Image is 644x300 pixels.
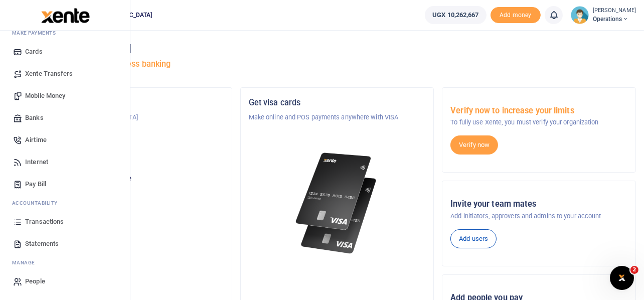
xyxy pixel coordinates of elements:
[249,98,426,108] h5: Get visa cards
[47,98,224,108] h5: Organization
[8,107,122,129] a: Banks
[47,174,224,184] p: Your current account balance
[432,10,478,20] span: UGX 10,262,667
[571,6,589,24] img: profile-user
[47,152,224,162] p: Operations
[8,63,122,85] a: Xente Transfers
[8,195,122,211] li: Ac
[293,146,381,260] img: xente-_physical_cards.png
[25,157,48,167] span: Internet
[25,113,44,123] span: Banks
[610,266,634,290] iframe: Intercom live chat
[491,11,541,18] a: Add money
[25,217,64,227] span: Transactions
[8,233,122,255] a: Statements
[25,135,47,145] span: Airtime
[593,7,636,15] small: [PERSON_NAME]
[8,255,122,270] li: M
[8,270,122,292] a: People
[8,129,122,151] a: Airtime
[25,239,59,249] span: Statements
[571,6,636,24] a: profile-user [PERSON_NAME] Operations
[25,91,65,101] span: Mobile Money
[8,173,122,195] a: Pay Bill
[450,229,497,248] a: Add users
[20,199,58,207] span: countability
[630,266,638,274] span: 2
[47,136,224,146] h5: Account
[17,259,36,266] span: anage
[47,186,224,196] h5: UGX 10,262,667
[593,15,636,24] span: Operations
[450,199,627,209] h5: Invite your team mates
[450,211,627,221] p: Add initiators, approvers and admins to your account
[25,276,45,286] span: People
[25,47,43,57] span: Cards
[41,8,90,23] img: logo-large
[450,106,627,116] h5: Verify now to increase your limits
[491,7,541,24] span: Add money
[425,6,486,24] a: UGX 10,262,667
[491,7,541,24] li: Toup your wallet
[8,85,122,107] a: Mobile Money
[8,41,122,63] a: Cards
[25,179,46,189] span: Pay Bill
[47,112,224,122] p: NURTURE [GEOGRAPHIC_DATA]
[38,59,636,69] h5: Welcome to better business banking
[421,6,490,24] li: Wallet ballance
[38,43,636,54] h4: Hello [PERSON_NAME]
[25,69,73,79] span: Xente Transfers
[249,112,426,122] p: Make online and POS payments anywhere with VISA
[8,151,122,173] a: Internet
[40,11,90,19] a: logo-small logo-large logo-large
[8,211,122,233] a: Transactions
[450,117,627,127] p: To fully use Xente, you must verify your organization
[450,135,498,155] a: Verify now
[17,29,56,37] span: ake Payments
[8,25,122,41] li: M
